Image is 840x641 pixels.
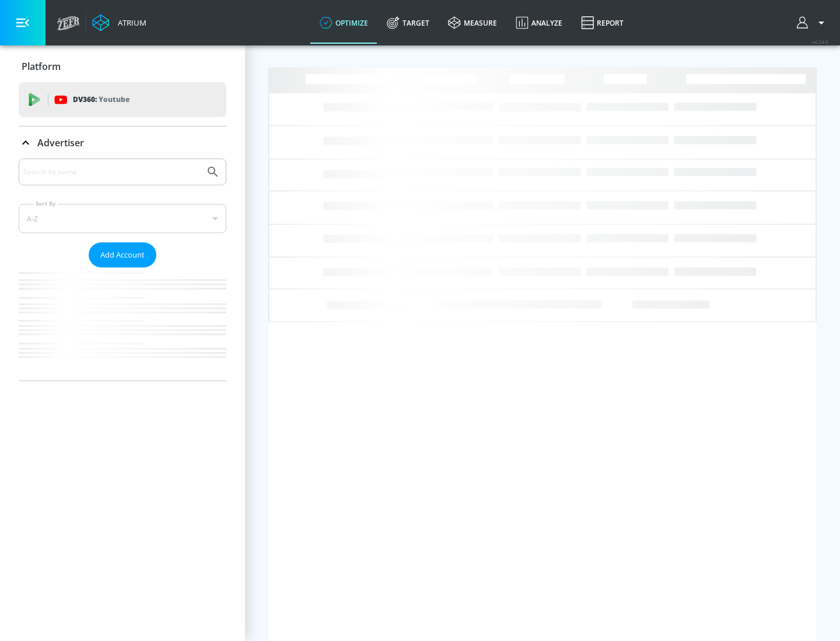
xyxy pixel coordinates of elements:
a: measure [439,2,506,44]
a: Analyze [506,2,572,44]
button: Add Account [89,242,156,267]
a: optimize [310,2,377,44]
div: DV360: Youtube [19,82,226,117]
div: Platform [19,50,226,83]
input: Search by name [23,164,200,179]
p: Advertiser [37,136,84,149]
div: Advertiser [19,126,226,159]
a: Atrium [92,14,146,31]
label: Sort By [33,200,58,207]
div: Atrium [113,17,146,28]
nav: list of Advertiser [19,267,226,381]
span: Add Account [100,248,145,262]
p: Platform [22,60,61,73]
a: Report [572,2,633,44]
p: DV360: [73,93,129,106]
div: A-Z [19,204,226,233]
p: Youtube [99,93,129,105]
span: v 4.24.0 [812,38,828,45]
div: Advertiser [19,159,226,381]
a: Target [377,2,439,44]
